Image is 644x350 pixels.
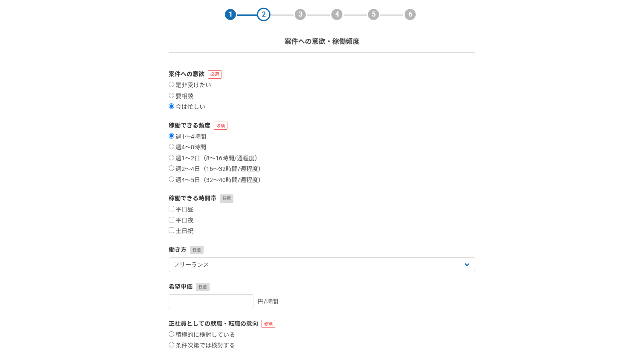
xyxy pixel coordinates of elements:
label: 週4〜5日（32〜40時間/週程度） [169,176,264,184]
label: 要相談 [169,93,193,100]
div: 4 [330,8,344,21]
p: 案件への意欲・稼働頻度 [285,37,359,47]
label: 是非受けたい [169,82,211,89]
label: 週1〜2日（8〜16時間/週程度） [169,155,261,162]
input: 週1〜4時間 [169,133,174,139]
label: 平日夜 [169,217,193,225]
input: 週1〜2日（8〜16時間/週程度） [169,155,174,160]
span: 円/時間 [258,298,278,305]
input: 要相談 [169,93,174,98]
label: 希望単価 [169,282,475,291]
label: 平日昼 [169,206,193,213]
input: 週2〜4日（16〜32時間/週程度） [169,165,174,171]
label: 稼働できる頻度 [169,121,475,130]
label: 週1〜4時間 [169,133,206,141]
input: 是非受けたい [169,82,174,87]
label: 今は忙しい [169,103,205,111]
input: 土日祝 [169,228,174,233]
div: 2 [257,8,270,21]
label: 週2〜4日（16〜32時間/週程度） [169,165,264,173]
input: 平日夜 [169,217,174,222]
div: 6 [403,8,417,21]
label: 案件への意欲 [169,70,475,79]
input: 積極的に検討している [169,331,174,337]
input: 条件次第では検討する [169,342,174,347]
div: 3 [293,8,307,21]
label: 積極的に検討している [169,331,235,339]
div: 5 [367,8,380,21]
label: 正社員としての就職・転職の意向 [169,319,475,328]
label: 稼働できる時間帯 [169,194,475,203]
input: 平日昼 [169,206,174,211]
input: 今は忙しい [169,103,174,109]
input: 週4〜8時間 [169,144,174,149]
label: 条件次第では検討する [169,342,235,350]
input: 週4〜5日（32〜40時間/週程度） [169,176,174,182]
div: 1 [224,8,237,21]
label: 週4〜8時間 [169,144,206,151]
label: 土日祝 [169,228,193,235]
label: 働き方 [169,245,475,254]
